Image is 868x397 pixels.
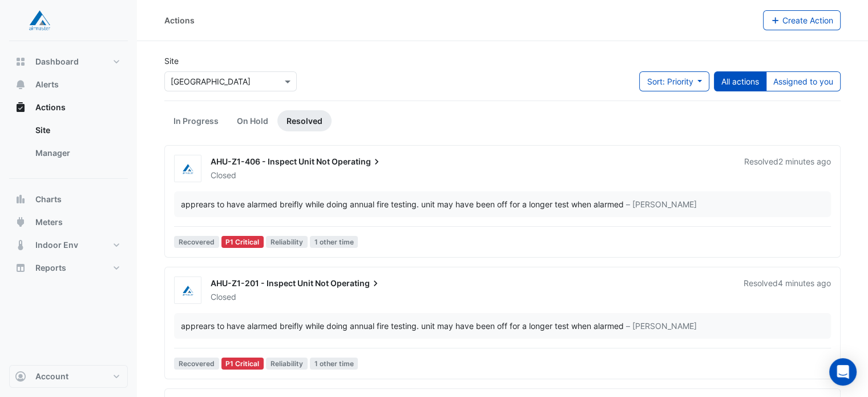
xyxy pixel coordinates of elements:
div: Actions [9,119,128,169]
span: Fri 22-Aug-2025 10:01 AEST [778,278,831,288]
span: Create Action [782,15,833,25]
app-icon: Dashboard [15,56,26,67]
a: In Progress [164,110,228,131]
button: Assigned to you [766,71,841,91]
button: Meters [9,211,128,234]
span: Closed [211,292,236,302]
span: Account [35,371,68,382]
div: Resolved [744,156,831,181]
span: Sort: Priority [647,77,693,86]
span: Fri 22-Aug-2025 10:03 AEST [778,157,831,166]
a: Resolved [277,110,332,131]
span: 1 other time [310,236,358,248]
label: Site [164,55,179,67]
div: Open Intercom Messenger [829,358,857,386]
span: Dashboard [35,56,79,67]
span: Reliability [266,358,308,370]
a: Site [26,119,128,142]
button: Indoor Env [9,234,128,256]
span: Operating [332,156,382,167]
img: Company Logo [14,9,65,32]
span: Operating [330,278,381,289]
button: All actions [714,71,766,91]
img: Airmaster Australia [175,163,201,175]
span: AHU-Z1-406 - Inspect Unit Not [211,157,330,166]
a: Manager [26,142,128,165]
div: P1 Critical [221,236,264,248]
span: Charts [35,194,62,205]
button: Charts [9,188,128,211]
div: Resolved [744,278,831,303]
button: Sort: Priority [639,71,709,91]
app-icon: Indoor Env [15,239,26,251]
span: Recovered [174,236,219,248]
div: apprears to have alarmed breifly while doing annual fire testing. unit may have been off for a lo... [181,198,624,210]
span: Reliability [266,236,308,248]
span: – [PERSON_NAME] [626,320,697,332]
span: Alerts [35,79,59,90]
div: apprears to have alarmed breifly while doing annual fire testing. unit may have been off for a lo... [181,320,624,332]
app-icon: Meters [15,216,26,228]
button: Alerts [9,73,128,96]
button: Account [9,365,128,388]
span: – [PERSON_NAME] [626,198,697,210]
button: Actions [9,96,128,119]
div: Actions [164,14,195,26]
span: Closed [211,170,236,180]
a: On Hold [228,110,277,131]
span: Recovered [174,358,219,370]
app-icon: Reports [15,262,26,274]
span: Reports [35,262,66,274]
app-icon: Charts [15,194,26,205]
button: Reports [9,256,128,279]
img: Airmaster Australia [175,285,201,296]
span: Meters [35,216,63,228]
span: AHU-Z1-201 - Inspect Unit Not [211,278,329,288]
span: Actions [35,102,66,113]
button: Create Action [763,10,841,30]
span: 1 other time [310,358,358,370]
span: Indoor Env [35,239,78,251]
app-icon: Alerts [15,79,26,90]
app-icon: Actions [15,102,26,113]
div: P1 Critical [221,358,264,370]
button: Dashboard [9,50,128,73]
